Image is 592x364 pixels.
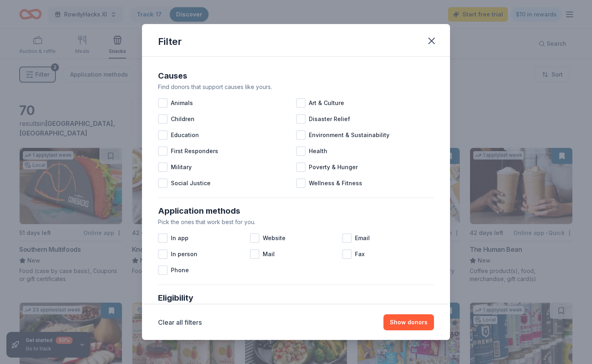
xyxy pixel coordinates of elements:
[383,314,434,330] button: Show donors
[158,304,434,314] div: Select any that describe you or your organization.
[171,130,199,140] span: Education
[263,249,275,259] span: Mail
[158,69,434,82] div: Causes
[355,249,365,259] span: Fax
[171,249,197,259] span: In person
[171,233,189,243] span: In app
[171,162,192,172] span: Military
[158,317,202,327] button: Clear all filters
[171,265,189,275] span: Phone
[158,204,434,217] div: Application methods
[309,98,344,108] span: Art & Culture
[355,233,370,243] span: Email
[158,217,434,227] div: Pick the ones that work best for you.
[158,35,182,48] div: Filter
[171,178,211,188] span: Social Justice
[309,146,327,156] span: Health
[263,233,286,243] span: Website
[309,114,350,124] span: Disaster Relief
[158,82,434,92] div: Find donors that support causes like yours.
[309,130,389,140] span: Environment & Sustainability
[158,291,434,304] div: Eligibility
[171,98,193,108] span: Animals
[171,114,195,124] span: Children
[309,178,362,188] span: Wellness & Fitness
[309,162,358,172] span: Poverty & Hunger
[171,146,218,156] span: First Responders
